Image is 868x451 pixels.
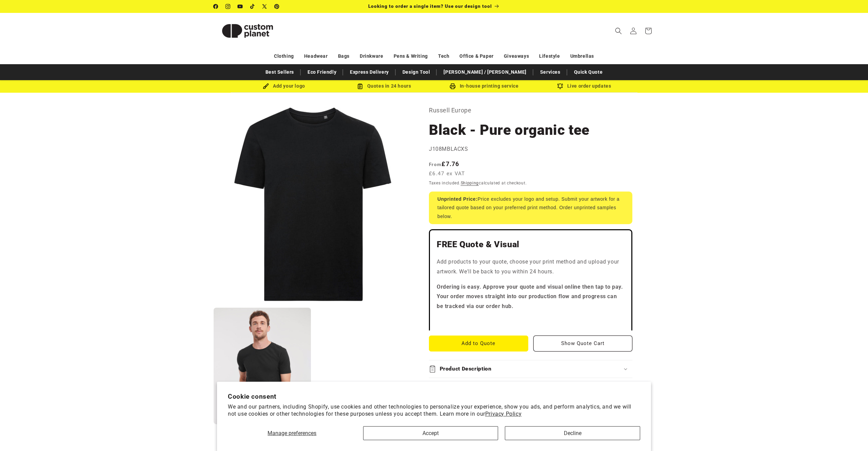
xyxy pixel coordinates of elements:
div: Quotes in 24 hours [334,82,434,90]
a: [PERSON_NAME] / [PERSON_NAME] [440,66,530,78]
p: Russell Europe [429,105,632,116]
span: Looking to order a single item? Use our design tool [368,3,492,9]
a: Express Delivery [347,66,392,78]
span: Manage preferences [268,430,316,436]
a: Clothing [274,50,294,62]
div: Taxes included. calculated at checkout. [429,180,632,186]
img: Order updates [557,83,563,89]
h2: Cookie consent [228,393,640,400]
img: Custom Planet [214,16,281,46]
a: Giveaways [504,50,529,62]
summary: Measurements [429,378,632,395]
span: From [429,162,441,167]
a: Drinkware [360,50,383,62]
img: In-house printing [450,83,456,89]
a: Custom Planet [211,13,284,49]
a: Eco Friendly [304,66,340,78]
div: Price excludes your logo and setup. Submit your artwork for a tailored quote based on your prefer... [429,192,632,224]
a: Tech [438,50,449,62]
button: Add to Quote [429,336,528,351]
strong: Unprinted Price: [437,196,478,202]
h2: Product Description [440,365,492,373]
a: Bags [338,50,350,62]
strong: Ordering is easy. Approve your quote and visual online then tap to pay. Your order moves straight... [437,284,623,310]
summary: Product Description [429,360,632,378]
a: Umbrellas [570,50,594,62]
a: Privacy Policy [485,411,521,417]
a: Services [537,66,564,78]
strong: £7.76 [429,160,459,167]
div: In-house printing service [434,82,534,90]
img: Brush Icon [263,83,269,89]
a: Quick Quote [571,66,606,78]
a: Shipping [461,181,479,185]
button: Manage preferences [228,426,356,440]
a: Design Tool [399,66,434,78]
button: Show Quote Cart [533,336,633,351]
button: Decline [505,426,640,440]
summary: Search [611,23,626,38]
img: Order Updates Icon [357,83,363,89]
div: Live order updates [534,82,634,90]
iframe: Customer reviews powered by Trustpilot [437,317,625,324]
button: Accept [363,426,498,440]
p: Add products to your quote, choose your print method and upload your artwork. We'll be back to yo... [437,257,625,277]
a: Lifestyle [539,50,560,62]
a: Pens & Writing [394,50,428,62]
a: Office & Paper [459,50,493,62]
span: £6.47 ex VAT [429,170,465,178]
div: Add your logo [234,82,334,90]
h2: FREE Quote & Visual [437,239,625,250]
a: Best Sellers [262,66,297,78]
span: J108MBLACXS [429,146,468,152]
h1: Black - Pure organic tee [429,121,632,139]
a: Headwear [304,50,328,62]
p: We and our partners, including Shopify, use cookies and other technologies to personalize your ex... [228,403,640,418]
media-gallery: Gallery Viewer [214,105,412,425]
iframe: Chat Widget [834,418,868,451]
